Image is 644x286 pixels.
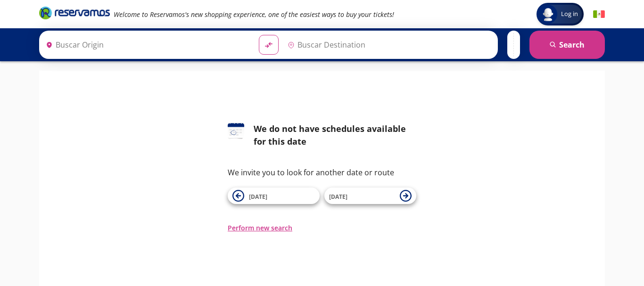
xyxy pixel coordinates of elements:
button: Search [529,31,605,59]
p: We invite you to look for another date or route [228,167,416,178]
span: Log in [557,9,582,19]
span: [DATE] [249,193,267,201]
button: [DATE] [324,188,416,204]
input: Buscar Destination [284,33,493,57]
span: [DATE] [329,193,347,201]
i: Brand Logo [39,6,110,20]
input: Buscar Origin [42,33,251,57]
em: Welcome to Reservamos's new shopping experience, one of the easiest ways to buy your tickets! [114,10,394,19]
a: Brand Logo [39,6,110,23]
button: Español [593,8,605,20]
button: [DATE] [228,188,320,204]
div: We do not have schedules available for this date [254,123,416,148]
button: Perform new search [228,223,292,233]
